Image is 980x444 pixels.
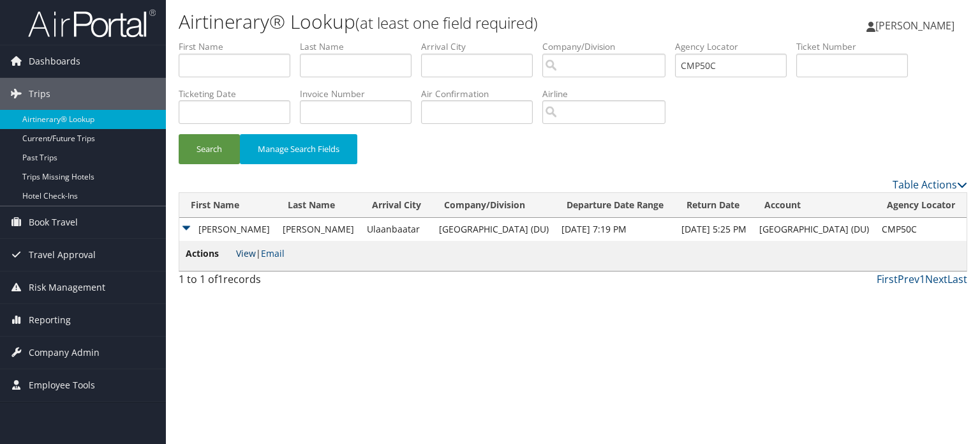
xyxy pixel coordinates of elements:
th: Account: activate to sort column ascending [753,193,875,218]
a: Last [947,272,967,286]
span: Reporting [29,304,71,336]
span: Book Travel [29,206,78,238]
label: Company/Division [542,40,675,53]
th: Agency Locator: activate to sort column ascending [875,193,967,218]
a: Next [925,272,947,286]
td: [GEOGRAPHIC_DATA] (DU) [753,218,875,241]
a: First [877,272,898,286]
label: First Name [179,40,300,53]
a: Email [261,247,285,259]
span: Risk Management [29,272,105,303]
label: Air Confirmation [421,88,542,100]
th: First Name: activate to sort column ascending [179,193,276,218]
th: Company/Division [433,193,555,218]
td: [GEOGRAPHIC_DATA] (DU) [433,218,555,241]
th: Arrival City: activate to sort column ascending [360,193,433,218]
a: 1 [919,272,925,286]
span: Actions [186,247,234,261]
td: [DATE] 7:19 PM [555,218,675,241]
td: [PERSON_NAME] [276,218,360,241]
span: Travel Approval [29,239,96,271]
span: 1 [218,272,223,286]
th: Return Date: activate to sort column ascending [675,193,753,218]
span: Trips [29,78,50,110]
a: View [236,247,256,259]
label: Ticket Number [796,40,917,53]
label: Last Name [300,40,421,53]
td: CMP50C [875,218,967,241]
span: Company Admin [29,337,100,369]
td: Ulaanbaatar [360,218,433,241]
span: | [236,247,285,259]
small: (at least one field required) [355,12,538,33]
td: [PERSON_NAME] [179,218,276,241]
span: Dashboards [29,45,80,77]
button: Manage Search Fields [240,134,357,164]
a: Prev [898,272,919,286]
span: [PERSON_NAME] [875,19,954,33]
div: 1 to 1 of records [179,272,362,293]
label: Arrival City [421,40,542,53]
label: Airline [542,88,675,100]
th: Last Name: activate to sort column ascending [276,193,360,218]
label: Ticketing Date [179,88,300,100]
label: Invoice Number [300,88,421,100]
h1: Airtinerary® Lookup [179,8,704,35]
a: Table Actions [893,178,967,192]
span: Employee Tools [29,369,95,401]
button: Search [179,134,240,164]
img: airportal-logo.png [28,8,156,38]
label: Agency Locator [675,40,796,53]
th: Departure Date Range: activate to sort column ascending [555,193,675,218]
a: [PERSON_NAME] [866,6,967,45]
td: [DATE] 5:25 PM [675,218,753,241]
